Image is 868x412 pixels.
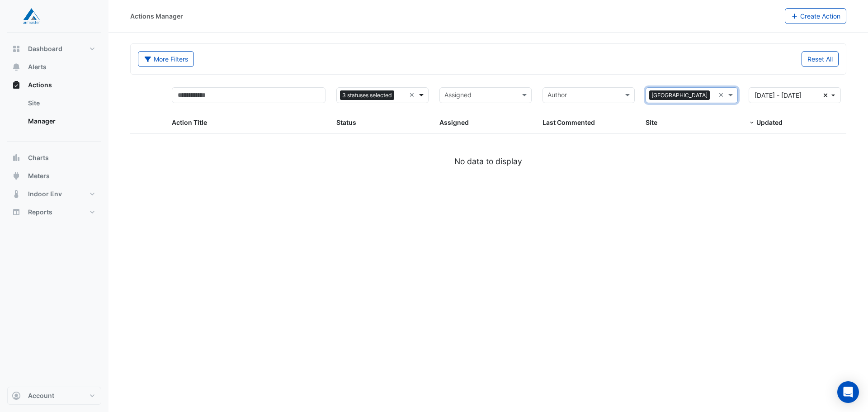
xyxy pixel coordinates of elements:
span: Reports [28,208,52,217]
button: More Filters [138,51,194,67]
button: Charts [7,149,101,167]
span: Actions [28,81,52,90]
span: Account [28,391,54,400]
app-icon: Actions [12,81,21,90]
span: Updated [756,118,783,126]
fa-icon: Clear [823,90,828,100]
button: Actions [7,76,101,94]
span: Charts [28,153,49,162]
app-icon: Dashboard [12,44,21,53]
button: Reports [7,203,101,221]
span: Site [646,118,657,126]
div: No data to display [130,156,846,167]
span: Clear [409,90,417,100]
app-icon: Charts [12,153,21,162]
span: Last Commented [542,118,595,126]
button: Create Action [785,8,847,24]
img: Company Logo [11,7,52,25]
span: 3 statuses selected [340,90,394,100]
app-icon: Reports [12,208,21,217]
div: Actions Manager [130,11,183,21]
button: Alerts [7,58,101,76]
app-icon: Indoor Env [12,189,21,199]
span: Action Title [172,118,207,126]
div: Open Intercom Messenger [837,381,859,403]
span: 01 May 25 - 31 Jul 25 [755,91,802,99]
button: Account [7,387,101,405]
span: [GEOGRAPHIC_DATA] [649,90,710,100]
span: Status [336,118,356,126]
span: Clear [718,90,726,100]
app-icon: Meters [12,171,21,180]
button: [DATE] - [DATE] [749,87,841,103]
a: Site [21,94,101,112]
button: Dashboard [7,40,101,58]
span: Dashboard [28,44,62,53]
span: Alerts [28,62,47,71]
a: Manager [21,112,101,130]
app-icon: Alerts [12,62,21,71]
span: Indoor Env [28,189,62,199]
span: Meters [28,171,50,180]
button: Meters [7,167,101,185]
button: Reset All [802,51,839,67]
span: Assigned [439,118,469,126]
button: Indoor Env [7,185,101,203]
div: Actions [7,94,101,134]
